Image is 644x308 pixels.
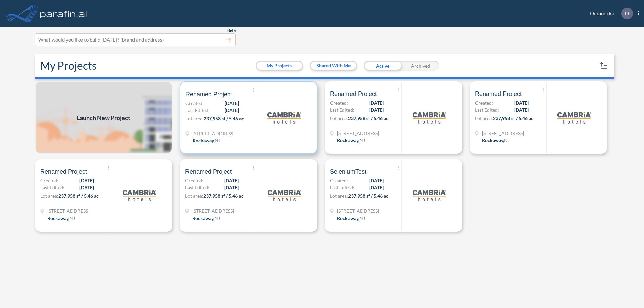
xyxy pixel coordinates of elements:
span: Renamed Project [475,90,522,98]
span: Rockaway , [193,138,215,143]
span: 237,958 sf / 5.46 ac [348,115,388,121]
span: Launch New Project [77,113,130,122]
span: Created: [475,99,493,106]
div: Rockaway, NJ [193,137,220,144]
span: [DATE] [369,177,384,184]
span: NJ [214,215,220,221]
span: NJ [504,137,510,143]
p: D [625,10,629,16]
span: Last Edited: [475,106,499,113]
span: Lot area: [330,115,348,121]
div: Rockaway, NJ [192,214,220,222]
span: 321 Mt Hope Ave [482,130,524,137]
span: 237,958 sf / 5.46 ac [58,193,99,199]
span: Last Edited: [330,106,354,113]
span: Created: [330,99,348,106]
span: 321 Mt Hope Ave [192,207,234,214]
span: [DATE] [369,99,384,106]
span: [DATE] [369,184,384,191]
div: Rockaway, NJ [337,137,365,144]
div: Dinamicka [580,8,639,19]
div: Active [364,61,401,71]
span: [DATE] [225,107,239,114]
h2: My Projects [40,59,97,72]
span: 237,958 sf / 5.46 ac [493,115,533,121]
span: NJ [359,137,365,143]
span: Created: [185,177,203,184]
span: Beta [227,28,236,33]
span: 321 Mt Hope Ave [337,207,379,214]
span: Created: [330,177,348,184]
span: Last Edited: [185,184,209,191]
span: Lot area: [185,193,203,199]
div: Rockaway, NJ [337,214,365,222]
span: 321 Mt Hope Ave [193,130,234,137]
button: sort [598,60,609,71]
span: Lot area: [330,193,348,199]
button: Shared With Me [311,62,356,70]
span: Lot area: [185,116,204,121]
span: NJ [215,138,220,143]
a: Launch New Project [35,81,172,154]
span: Renamed Project [185,168,232,176]
span: Created: [40,177,58,184]
img: logo [413,101,446,134]
span: [DATE] [225,100,239,107]
span: Rockaway , [47,215,69,221]
img: logo [268,179,301,212]
span: SeleniumTest [330,168,366,176]
span: Last Edited: [185,107,210,114]
span: Lot area: [40,193,58,199]
span: 237,958 sf / 5.46 ac [348,193,388,199]
img: logo [39,7,88,20]
img: add [35,81,172,154]
span: [DATE] [224,184,239,191]
span: Last Edited: [40,184,64,191]
span: Lot area: [475,115,493,121]
img: logo [123,179,156,212]
span: Rockaway , [337,137,359,143]
span: 237,958 sf / 5.46 ac [204,116,244,121]
span: NJ [359,215,365,221]
span: 321 Mt Hope Ave [47,207,89,214]
img: logo [413,179,446,212]
span: [DATE] [224,177,239,184]
img: logo [557,101,591,134]
span: Rockaway , [337,215,359,221]
span: [DATE] [514,99,529,106]
span: 237,958 sf / 5.46 ac [203,193,244,199]
span: Created: [185,100,204,107]
span: [DATE] [369,106,384,113]
span: Rockaway , [482,137,504,143]
span: Renamed Project [330,90,377,98]
span: Last Edited: [330,184,354,191]
img: logo [267,101,301,134]
div: Rockaway, NJ [47,214,75,222]
span: Renamed Project [40,168,87,176]
div: Archived [401,61,439,71]
span: 321 Mt Hope Ave [337,130,379,137]
span: [DATE] [514,106,529,113]
span: Rockaway , [192,215,214,221]
div: Rockaway, NJ [482,137,510,144]
span: [DATE] [79,177,94,184]
button: My Projects [257,62,302,70]
span: NJ [69,215,75,221]
span: [DATE] [79,184,94,191]
span: Renamed Project [185,90,232,98]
